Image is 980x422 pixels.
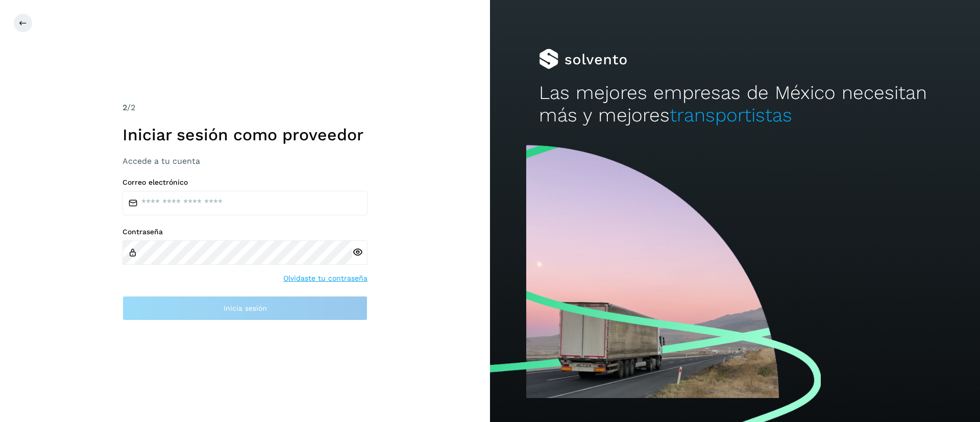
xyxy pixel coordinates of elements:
[122,296,367,320] button: Inicia sesión
[122,103,127,112] span: 2
[122,156,367,166] h3: Accede a tu cuenta
[122,228,367,236] label: Contraseña
[122,178,367,187] label: Correo electrónico
[122,102,367,114] div: /2
[224,305,267,312] span: Inicia sesión
[122,125,367,144] h1: Iniciar sesión como proveedor
[539,82,931,127] h2: Las mejores empresas de México necesitan más y mejores
[283,273,367,284] a: Olvidaste tu contraseña
[670,104,792,126] span: transportistas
